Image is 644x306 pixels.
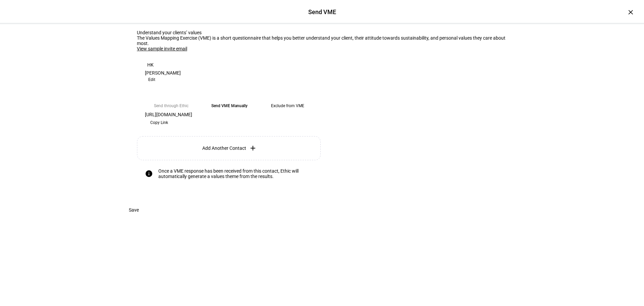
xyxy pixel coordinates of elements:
eth-mega-radio-button: Send VME Manually [203,100,256,112]
eth-mega-radio-button: Exclude from VME [261,100,314,112]
mat-icon: add [249,144,257,152]
button: Edit [145,76,159,84]
button: Copy Link [145,117,173,128]
eth-mega-radio-button: Send through Ethic [145,100,198,112]
div: Once a VME response has been received from this contact, Ethic will automatically generate a valu... [158,168,314,179]
div: [PERSON_NAME] [145,70,314,76]
span: Add Another Contact [202,145,246,151]
span: Edit [148,76,155,84]
span: Copy Link [150,117,168,128]
div: HK [145,59,156,70]
span: Save [129,203,139,217]
div: [URL][DOMAIN_NAME] [145,112,314,117]
mat-icon: info [145,170,153,178]
div: Understand your clients’ values [137,30,507,35]
button: Save [121,203,147,217]
div: The Values Mapping Exercise (VME) is a short questionnaire that helps you better understand your ... [137,35,507,46]
a: View sample invite email [137,46,187,51]
div: × [625,7,636,17]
